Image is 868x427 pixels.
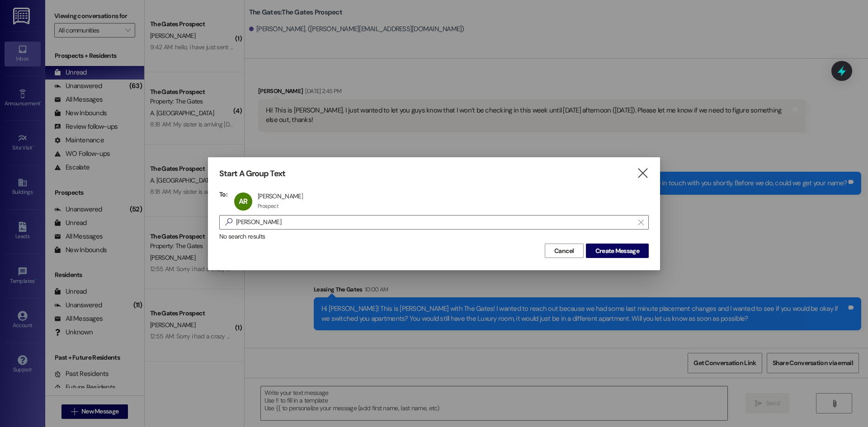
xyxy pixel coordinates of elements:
h3: To: [219,190,227,198]
span: Cancel [554,246,574,256]
i:  [637,169,649,178]
div: [PERSON_NAME] [258,192,303,200]
button: Clear text [634,216,648,229]
div: Prospect [258,202,278,210]
button: Create Message [586,244,649,258]
i:  [638,219,643,226]
span: Create Message [595,246,639,256]
button: Cancel [545,244,584,258]
div: No search results [219,232,649,241]
span: AR [239,197,247,206]
h3: Start A Group Text [219,169,285,179]
input: Search for any contact or apartment [236,216,634,229]
i:  [222,217,236,227]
